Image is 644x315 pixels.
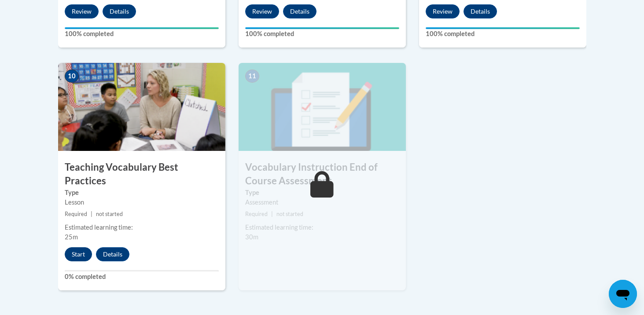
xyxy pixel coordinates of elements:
[245,188,399,198] label: Type
[283,4,316,18] button: Details
[58,63,225,151] img: Course Image
[65,29,219,39] label: 100% completed
[65,70,79,83] span: 10
[426,4,460,18] button: Review
[58,161,225,188] h3: Teaching Vocabulary Best Practices
[245,233,258,241] span: 30m
[245,27,399,29] div: Your progress
[245,223,399,232] div: Estimated learning time:
[245,211,268,217] span: Required
[426,27,580,29] div: Your progress
[65,223,219,232] div: Estimated learning time:
[65,247,92,261] button: Start
[65,188,219,198] label: Type
[271,211,273,217] span: |
[239,63,406,151] img: Course Image
[65,198,219,207] div: Lesson
[245,70,259,83] span: 11
[464,4,497,18] button: Details
[96,247,129,261] button: Details
[65,4,99,18] button: Review
[245,4,279,18] button: Review
[609,280,637,308] iframe: Button to launch messaging window
[245,29,399,39] label: 100% completed
[245,198,399,207] div: Assessment
[239,161,406,188] h3: Vocabulary Instruction End of Course Assessment
[96,211,123,217] span: not started
[65,233,78,241] span: 25m
[276,211,303,217] span: not started
[65,27,219,29] div: Your progress
[426,29,580,39] label: 100% completed
[65,211,87,217] span: Required
[65,272,219,282] label: 0% completed
[91,211,92,217] span: |
[103,4,136,18] button: Details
